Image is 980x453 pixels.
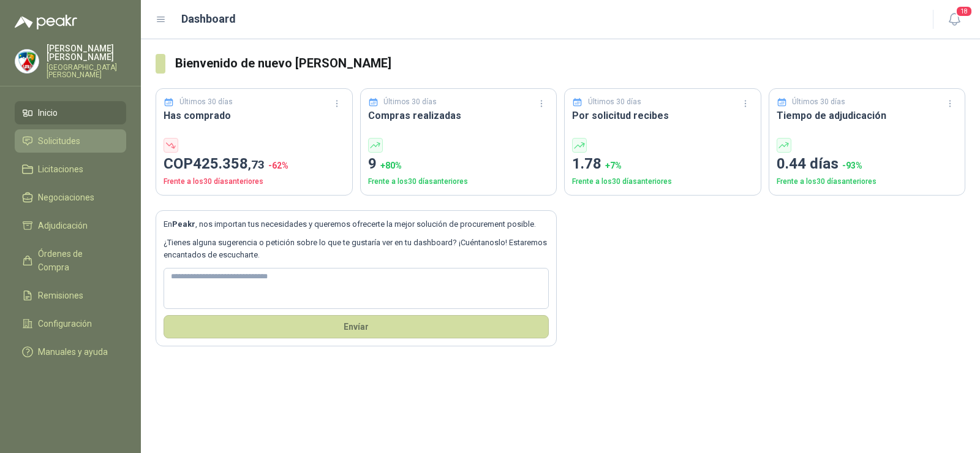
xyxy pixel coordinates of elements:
[193,155,265,172] span: 425.358
[181,10,236,28] h1: Dashboard
[164,176,345,188] p: Frente a los 30 días anteriores
[368,176,549,188] p: Frente a los 30 días anteriores
[38,106,58,120] span: Inicio
[15,158,126,181] a: Licitaciones
[777,176,958,188] p: Frente a los 30 días anteriores
[956,6,973,17] span: 18
[38,289,83,302] span: Remisiones
[164,153,345,176] p: COP
[164,218,549,230] p: En , nos importan tus necesidades y queremos ofrecerte la mejor solución de procurement posible.
[15,340,126,364] a: Manuales y ayuda
[605,161,622,170] span: + 7 %
[383,96,437,108] p: Últimos 30 días
[15,186,126,209] a: Negociaciones
[943,9,965,31] button: 18
[572,153,753,176] p: 1.78
[15,50,39,73] img: Company Logo
[15,15,77,29] img: Logo peakr
[380,161,402,170] span: + 80 %
[368,108,549,123] h3: Compras realizadas
[38,219,88,232] span: Adjudicación
[47,64,126,78] p: [GEOGRAPHIC_DATA][PERSON_NAME]
[15,129,126,153] a: Solicitudes
[842,161,862,170] span: -93 %
[588,96,641,108] p: Últimos 30 días
[572,108,753,123] h3: Por solicitud recibes
[15,284,126,307] a: Remisiones
[777,153,958,176] p: 0.44 días
[38,247,115,274] span: Órdenes de Compra
[175,54,965,73] h3: Bienvenido de nuevo [PERSON_NAME]
[38,317,92,330] span: Configuración
[248,158,265,172] span: ,73
[179,96,233,108] p: Últimos 30 días
[164,237,549,262] p: ¿Tienes alguna sugerencia o petición sobre lo que te gustaría ver en tu dashboard? ¡Cuéntanoslo! ...
[38,162,83,176] span: Licitaciones
[368,153,549,176] p: 9
[164,315,549,338] button: Envíar
[15,214,126,237] a: Adjudicación
[15,242,126,279] a: Órdenes de Compra
[792,96,845,108] p: Últimos 30 días
[15,101,126,124] a: Inicio
[777,108,958,123] h3: Tiempo de adjudicación
[38,345,108,359] span: Manuales y ayuda
[172,219,195,229] b: Peakr
[38,134,80,148] span: Solicitudes
[15,312,126,335] a: Configuración
[38,191,94,204] span: Negociaciones
[572,176,753,188] p: Frente a los 30 días anteriores
[268,161,288,170] span: -62 %
[47,44,126,61] p: [PERSON_NAME] [PERSON_NAME]
[164,108,345,123] h3: Has comprado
